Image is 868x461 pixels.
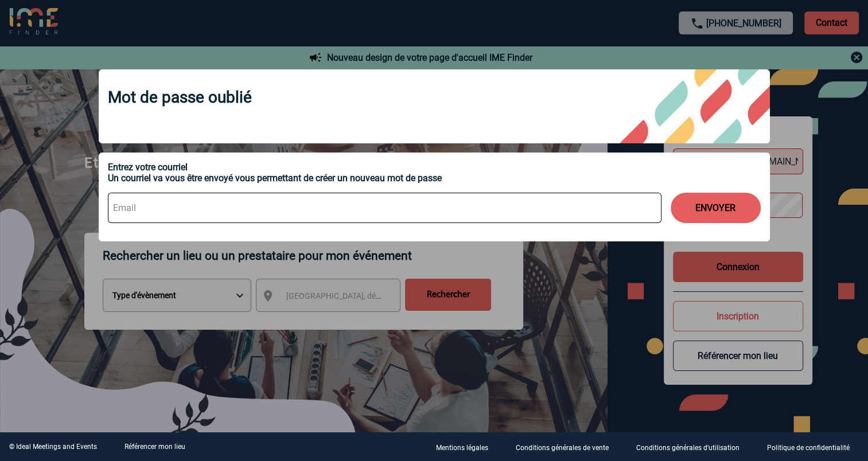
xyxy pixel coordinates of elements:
p: Mentions légales [436,444,488,452]
a: Mentions légales [427,442,507,452]
div: Mot de passe oublié [99,69,770,143]
div: © Ideal Meetings and Events [9,443,97,451]
input: Email [108,193,661,223]
button: ENVOYER [671,193,761,223]
p: Politique de confidentialité [767,444,850,452]
a: Conditions générales de vente [507,442,627,452]
div: Entrez votre courriel Un courriel va vous être envoyé vous permettant de créer un nouveau mot de ... [108,162,761,183]
a: Référencer mon lieu [124,443,185,451]
a: Conditions générales d'utilisation [627,442,758,452]
p: Conditions générales d'utilisation [636,444,739,452]
a: Politique de confidentialité [758,442,868,452]
p: Conditions générales de vente [516,444,609,452]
